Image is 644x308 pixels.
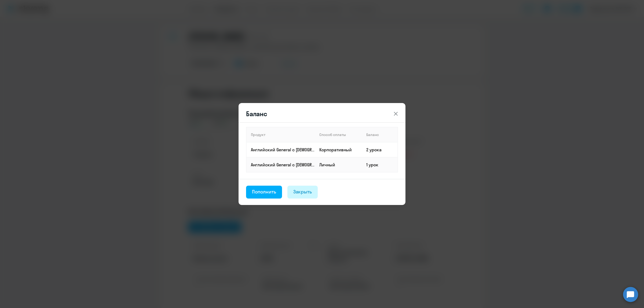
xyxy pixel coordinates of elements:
header: Баланс [239,109,405,118]
th: Баланс [362,127,398,142]
div: Закрыть [293,188,312,195]
td: 2 урока [362,142,398,157]
td: Корпоративный [315,142,362,157]
button: Закрыть [287,186,318,199]
p: Английский General с [DEMOGRAPHIC_DATA] преподавателем [251,162,315,168]
div: Пополнить [252,188,276,195]
th: Продукт [246,127,315,142]
td: Личный [315,157,362,172]
p: Английский General с [DEMOGRAPHIC_DATA] преподавателем [251,147,315,153]
td: 1 урок [362,157,398,172]
th: Способ оплаты [315,127,362,142]
button: Пополнить [246,186,282,199]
